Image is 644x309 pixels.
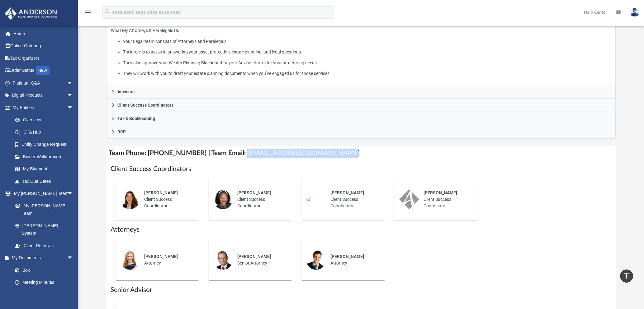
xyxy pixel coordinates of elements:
span: Advisors [117,90,135,94]
img: thumbnail [213,189,233,209]
img: User Pic [630,8,639,17]
img: thumbnail [120,189,140,209]
a: menu [84,12,92,16]
div: Client Success Coordinator [326,185,381,214]
span: Tax & Bookkeeping [117,116,155,121]
span: arrow_drop_down [67,89,79,102]
i: search [104,8,111,15]
h1: Senior Advisor [111,285,611,294]
a: vertical_align_top [620,270,633,283]
div: Attorney [140,249,194,271]
img: thumbnail [399,189,419,209]
a: Client Success Coordinators [106,99,616,112]
a: CTA Hub [9,126,83,138]
span: [PERSON_NAME] [144,254,178,259]
a: Online Ordering [4,40,83,52]
div: Attorney [326,249,381,271]
a: Tax & Bookkeeping [106,112,616,125]
a: Digital Productsarrow_drop_down [4,89,83,102]
span: arrow_drop_down [67,101,79,114]
i: menu [84,9,92,16]
span: BCP [117,130,126,134]
a: Entity Change Request [9,138,83,151]
img: Anderson Advisors Platinum Portal [3,7,59,20]
div: NEW [36,66,50,75]
img: thumbnail [120,250,140,270]
h1: Attorneys [111,225,611,234]
li: They also approve your Wealth Planning Blueprint that your Advisor drafts for your structuring ne... [123,59,611,67]
span: [PERSON_NAME] [144,190,178,195]
span: [PERSON_NAME] [237,254,271,259]
img: thumbnail [306,197,326,202]
span: Client Success Coordinators [117,103,173,107]
li: Their role is to assist in answering your asset protection, estate planning, and legal questions. [123,48,611,56]
img: thumbnail [306,250,326,270]
a: My [PERSON_NAME] Team [9,200,76,219]
span: arrow_drop_down [67,187,79,200]
img: thumbnail [213,250,233,270]
span: arrow_drop_down [67,252,79,265]
span: arrow_drop_down [67,77,79,90]
i: vertical_align_top [623,272,630,279]
div: Attorneys & Paralegals [106,22,616,85]
span: [PERSON_NAME] [330,254,364,259]
a: Overview [9,114,83,126]
a: BCP [106,125,616,139]
a: My Entitiesarrow_drop_down [4,101,83,114]
a: Client Referrals [9,239,79,252]
span: [PERSON_NAME] [424,190,457,195]
div: Client Success Coordinator [233,185,287,214]
a: Platinum Q&Aarrow_drop_down [4,77,83,89]
span: [PERSON_NAME] [237,190,271,195]
a: Advisors [106,85,616,99]
div: Senior Attorney [233,249,287,271]
a: Binder Walkthrough [9,150,83,163]
span: [PERSON_NAME] [330,190,364,195]
h1: Client Success Coordinators [111,164,611,173]
a: Tax Organizers [4,52,83,64]
a: Home [4,27,83,40]
a: Box [9,264,76,276]
div: Client Success Coordinator [419,185,474,214]
a: Meeting Minutes [9,276,79,289]
a: [PERSON_NAME] System [9,219,79,239]
p: What My Attorneys & Paralegals Do: [111,27,611,77]
li: They will work with you to draft your estate planning documents when you’ve engaged us for those ... [123,70,611,77]
a: My Documentsarrow_drop_down [4,252,79,264]
a: Order StatusNEW [4,64,83,77]
h4: Team Phone: [PHONE_NUMBER] | Team Email: [EMAIL_ADDRESS][DOMAIN_NAME] [106,146,616,160]
li: Your Legal team consists of Attorneys and Paralegals. [123,38,611,45]
a: My [PERSON_NAME] Teamarrow_drop_down [4,187,79,200]
a: My Blueprint [9,163,79,175]
a: Tax Due Dates [9,175,83,187]
div: Client Success Coordinator [140,185,194,214]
